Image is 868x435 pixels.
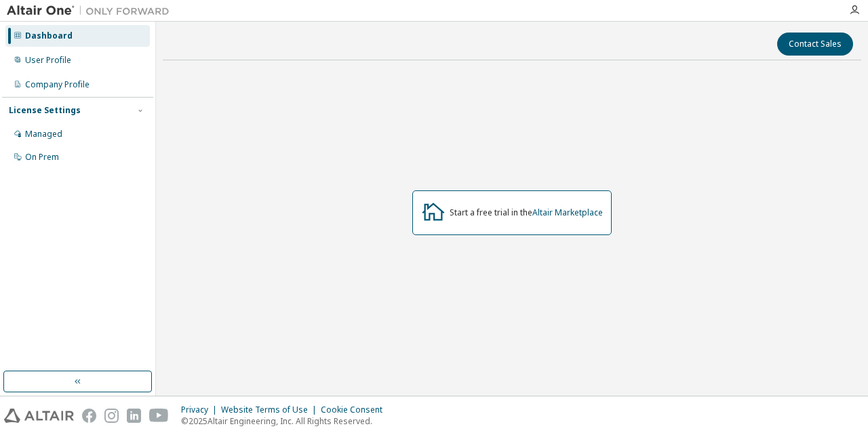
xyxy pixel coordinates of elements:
[321,405,391,415] div: Cookie Consent
[181,415,391,427] p: © 2025 Altair Engineering, Inc. All Rights Reserved.
[25,152,59,163] div: On Prem
[181,405,221,415] div: Privacy
[127,409,141,423] img: linkedin.svg
[25,30,73,41] div: Dashboard
[25,79,90,90] div: Company Profile
[25,129,62,140] div: Managed
[82,409,96,423] img: facebook.svg
[221,405,321,415] div: Website Terms of Use
[7,4,176,18] img: Altair One
[104,409,119,423] img: instagram.svg
[9,105,81,116] div: License Settings
[25,55,71,66] div: User Profile
[450,207,603,218] div: Start a free trial in the
[4,409,74,423] img: altair_logo.svg
[532,207,603,218] a: Altair Marketplace
[149,409,169,423] img: youtube.svg
[777,33,853,56] button: Contact Sales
